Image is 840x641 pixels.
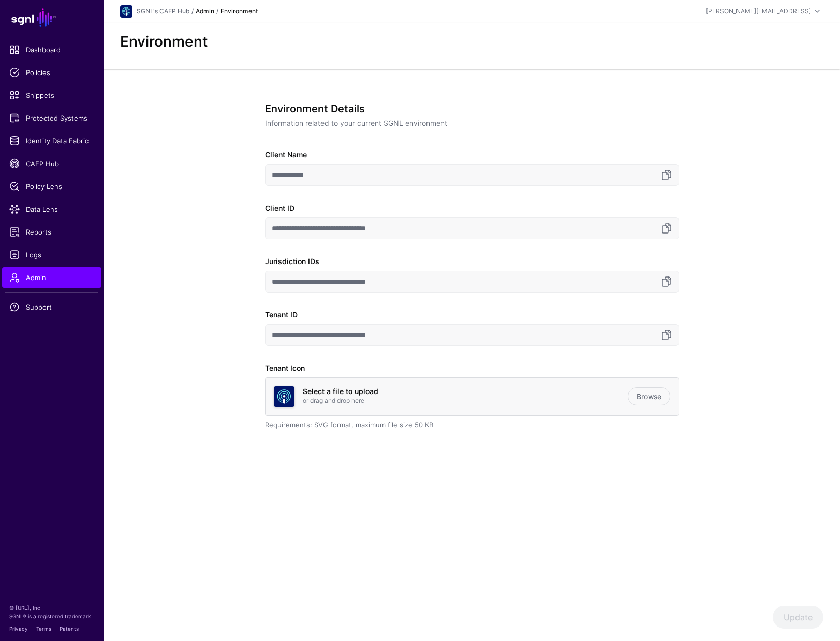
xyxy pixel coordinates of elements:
[120,5,132,18] img: svg+xml;base64,PHN2ZyB3aWR0aD0iNjQiIGhlaWdodD0iNjQiIHZpZXdCb3g9IjAgMCA2NCA2NCIgZmlsbD0ibm9uZSIgeG...
[9,136,94,146] span: Identity Data Fabric
[2,176,101,197] a: Policy Lens
[2,62,101,83] a: Policies
[9,204,94,214] span: Data Lens
[9,45,94,55] span: Dashboard
[274,386,294,407] img: svg+xml;base64,PHN2ZyB3aWR0aD0iNjQiIGhlaWdodD0iNjQiIHZpZXdCb3g9IjAgMCA2NCA2NCIgZmlsbD0ibm9uZSIgeG...
[303,387,628,396] h4: Select a file to upload
[265,420,679,430] div: Requirements: SVG format, maximum file size 50 KB
[214,7,220,16] div: /
[9,604,94,612] p: © [URL], Inc
[189,7,196,16] div: /
[265,309,298,320] label: Tenant ID
[9,612,94,620] p: SGNL® is a registered trademark
[706,7,811,16] div: [PERSON_NAME][EMAIL_ADDRESS]
[120,33,823,51] h2: Environment
[2,85,101,106] a: Snippets
[6,6,97,29] a: SGNL
[2,153,101,174] a: CAEP Hub
[265,149,307,160] label: Client Name
[265,118,671,128] p: Information related to your current SGNL environment
[303,396,628,405] p: or drag and drop here
[265,202,294,213] label: Client ID
[9,227,94,237] span: Reports
[2,39,101,60] a: Dashboard
[628,387,670,405] a: Browse
[9,272,94,283] span: Admin
[2,108,101,128] a: Protected Systems
[2,199,101,220] a: Data Lens
[9,158,94,169] span: CAEP Hub
[196,7,214,15] a: Admin
[9,625,28,632] a: Privacy
[265,256,319,267] label: Jurisdiction IDs
[137,7,189,15] a: SGNL's CAEP Hub
[2,267,101,288] a: Admin
[265,103,671,115] h3: Environment Details
[9,181,94,192] span: Policy Lens
[9,67,94,78] span: Policies
[2,222,101,242] a: Reports
[9,113,94,123] span: Protected Systems
[9,90,94,100] span: Snippets
[2,244,101,265] a: Logs
[36,625,51,632] a: Terms
[9,250,94,260] span: Logs
[220,7,258,15] strong: Environment
[265,362,305,373] label: Tenant Icon
[2,130,101,151] a: Identity Data Fabric
[9,302,94,312] span: Support
[60,625,79,632] a: Patents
